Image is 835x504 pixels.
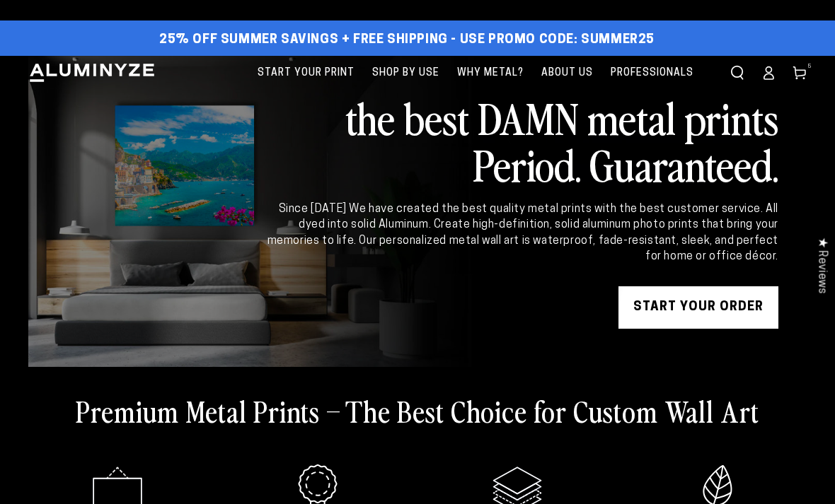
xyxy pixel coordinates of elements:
[457,64,524,82] span: Why Metal?
[808,61,812,71] span: 5
[450,56,531,90] a: Why Metal?
[618,286,778,329] a: START YOUR Order
[534,56,600,90] a: About Us
[722,57,753,88] summary: Search our site
[808,226,835,305] div: Click to open Judge.me floating reviews tab
[76,392,759,429] h2: Premium Metal Prints – The Best Choice for Custom Wall Art
[541,64,593,82] span: About Us
[258,64,355,82] span: Start Your Print
[365,56,447,90] a: Shop By Use
[159,33,655,48] span: 25% off Summer Savings + Free Shipping - Use Promo Code: SUMMER25
[604,56,701,90] a: Professionals
[250,56,362,90] a: Start Your Print
[28,62,156,83] img: Aluminyze
[265,201,778,265] div: Since [DATE] We have created the best quality metal prints with the best customer service. All dy...
[372,64,439,82] span: Shop By Use
[265,94,778,187] h2: the best DAMN metal prints Period. Guaranteed.
[611,64,693,82] span: Professionals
